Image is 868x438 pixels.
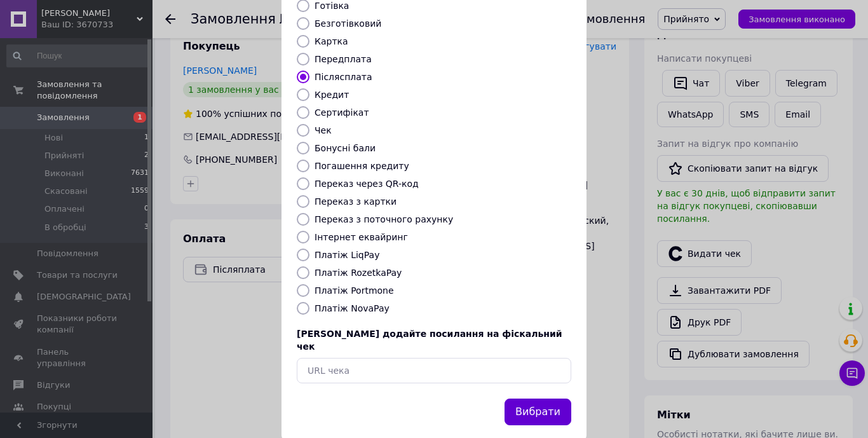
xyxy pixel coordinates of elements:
label: Платіж Portmone [315,285,394,296]
label: Готівка [315,1,349,11]
label: Передплата [315,54,372,64]
label: Післясплата [315,72,372,82]
label: Картка [315,36,348,46]
label: Платіж NovaPay [315,303,390,313]
label: Платіж RozetkaPay [315,268,402,278]
span: [PERSON_NAME] додайте посилання на фіскальний чек [297,329,562,352]
label: Платіж LiqPay [315,250,379,260]
label: Бонусні бали [315,143,376,153]
label: Безготівковий [315,18,381,29]
input: URL чека [297,358,571,383]
label: Переказ з поточного рахунку [315,214,453,224]
button: Вибрати [505,399,571,426]
label: Переказ через QR-код [315,179,419,189]
label: Погашення кредиту [315,161,409,171]
label: Сертифікат [315,107,369,118]
label: Кредит [315,90,349,100]
label: Інтернет еквайринг [315,232,408,242]
label: Чек [315,125,332,135]
label: Переказ з картки [315,196,397,207]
